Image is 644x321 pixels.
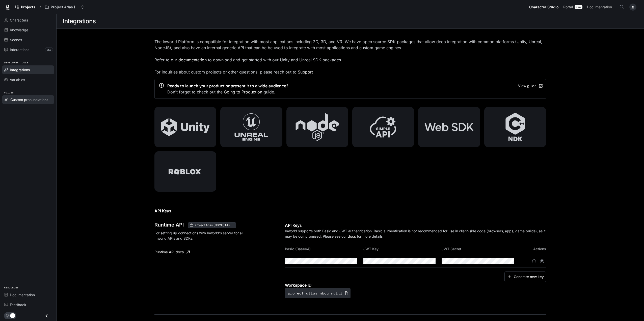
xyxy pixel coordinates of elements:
[561,2,584,12] a: PortalNew
[2,290,54,299] a: Documentation
[10,302,26,307] span: Feedback
[154,39,546,75] p: The Inworld Platform is compatible for integration with most applications including 2D, 3D, and V...
[154,208,546,214] h2: API Keys
[2,35,54,44] a: Scenes
[10,47,29,52] span: Interactions
[285,222,546,228] p: API Keys
[285,243,363,255] th: Basic (Base64)
[45,47,53,52] span: 353
[10,313,15,318] span: Dark mode toggle
[51,5,79,9] p: Project Atlas (NBCU) Multi-Agent
[585,2,616,12] a: Documentation
[10,27,28,33] span: Knowledge
[2,75,54,84] a: Variables
[563,4,573,10] span: Portal
[154,230,249,241] p: For setting up connections with Inworld's server for all Inworld APIs and SDKs.
[520,243,546,255] th: Actions
[538,257,546,265] button: Suspend API key
[298,69,313,75] a: Support
[504,271,546,282] button: Generate new key
[10,77,25,82] span: Variables
[517,82,544,90] a: View guide
[21,5,35,9] span: Projects
[442,243,520,255] th: JWT Secret
[2,95,54,104] a: Custom pronunciations
[167,89,288,95] p: Don't forget to check out the guide.
[285,228,546,239] p: Inworld supports both Basic and JWT authentication. Basic authentication is not recommended for u...
[285,282,546,288] p: Workspace ID
[2,26,54,34] a: Knowledge
[10,292,35,298] span: Documentation
[285,288,351,298] button: project_atlas_nbcu_multi
[2,300,54,309] a: Feedback
[2,16,54,24] a: Characters
[575,5,582,9] div: New
[224,89,262,94] a: Going to Production
[152,247,192,257] a: Runtime API docs
[518,83,536,89] div: View guide
[10,37,22,42] span: Scenes
[2,45,54,54] a: Interactions
[530,257,538,265] button: Delete API key
[193,223,235,228] span: Project Atlas (NBCU) Multi-Agent
[529,4,559,10] span: Character Studio
[2,65,54,74] a: Integrations
[154,222,184,227] h3: Runtime API
[587,4,612,10] span: Documentation
[13,2,38,12] a: Go to projects
[363,243,442,255] th: JWT Key
[10,67,30,72] span: Integrations
[348,234,356,238] a: docs
[41,311,52,321] button: Close drawer
[38,5,43,10] div: /
[178,57,207,62] a: documentation
[63,16,96,26] h1: Integrations
[527,2,561,12] a: Character Studio
[617,2,627,12] button: Open Command Menu
[188,222,236,228] div: These keys will apply to your current workspace only
[167,83,288,89] p: Ready to launch your product or present it to a wide audience?
[10,17,28,23] span: Characters
[10,97,48,102] span: Custom pronunciations
[43,2,87,12] button: Open workspace menu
